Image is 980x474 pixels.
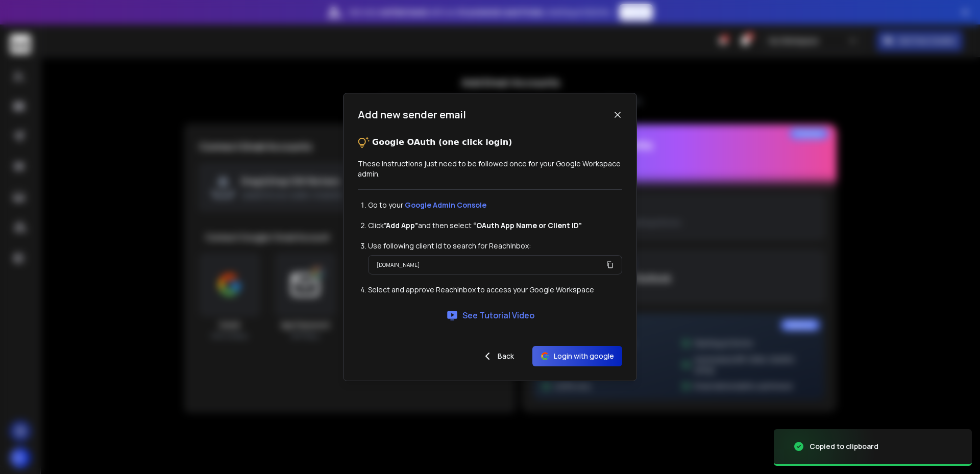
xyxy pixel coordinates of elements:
a: See Tutorial Video [446,309,534,321]
li: Select and approve ReachInbox to access your Google Workspace [368,285,622,295]
button: Back [473,346,522,366]
p: These instructions just need to be followed once for your Google Workspace admin. [358,159,622,179]
div: Copied to clipboard [810,441,878,452]
li: Click and then select [368,220,622,231]
li: Use following client Id to search for ReachInbox: [368,241,622,251]
p: [DOMAIN_NAME] [377,260,420,270]
h1: Add new sender email [358,108,466,122]
li: Go to your [368,200,622,210]
strong: ”Add App” [384,220,418,230]
a: Google Admin Console [405,200,486,210]
img: tips [358,136,370,148]
button: Login with google [532,346,622,366]
strong: “OAuth App Name or Client ID” [473,220,582,230]
p: Google OAuth (one click login) [372,136,512,148]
